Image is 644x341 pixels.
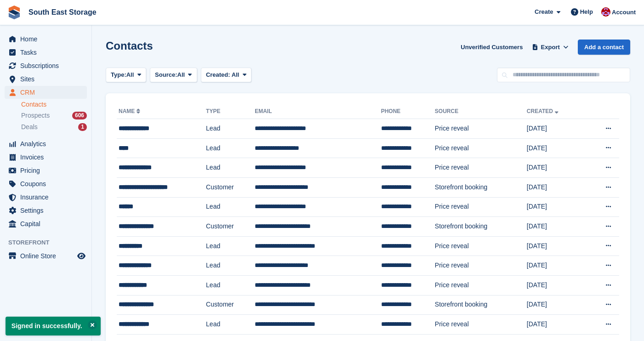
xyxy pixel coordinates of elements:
[5,250,87,262] a: menu
[578,40,630,55] a: Add a contact
[20,191,75,204] span: Insurance
[106,68,146,83] button: Type: All
[5,86,87,99] a: menu
[21,111,87,120] a: Prospects 606
[541,43,560,52] span: Export
[5,33,87,45] a: menu
[20,46,75,59] span: Tasks
[177,70,185,80] span: All
[527,158,586,178] td: [DATE]
[206,315,255,335] td: Lead
[435,295,527,315] td: Storefront booking
[527,108,560,114] a: Created
[527,197,586,217] td: [DATE]
[435,158,527,178] td: Price reveal
[5,164,87,177] a: menu
[5,46,87,59] a: menu
[5,151,87,164] a: menu
[206,177,255,197] td: Customer
[206,275,255,295] td: Lead
[5,177,87,190] a: menu
[20,151,75,164] span: Invoices
[20,164,75,177] span: Pricing
[435,177,527,197] td: Storefront booking
[150,68,197,83] button: Source: All
[206,138,255,158] td: Lead
[5,191,87,204] a: menu
[527,217,586,237] td: [DATE]
[206,236,255,256] td: Lead
[206,104,255,119] th: Type
[7,6,21,19] img: stora-icon-8386f47178a22dfd0bd8f6a31ec36ba5ce8667c1dd55bd0f319d3a0aa187defe.svg
[527,177,586,197] td: [DATE]
[21,122,87,132] a: Deals 1
[72,112,87,119] div: 606
[21,123,38,131] span: Deals
[21,111,50,120] span: Prospects
[111,70,126,80] span: Type:
[20,177,75,190] span: Coupons
[527,315,586,335] td: [DATE]
[5,137,87,150] a: menu
[435,197,527,217] td: Price reveal
[580,7,593,17] span: Help
[20,137,75,150] span: Analytics
[20,86,75,99] span: CRM
[25,5,100,20] a: South East Storage
[232,71,239,78] span: All
[201,68,251,83] button: Created: All
[601,7,610,17] img: Roger Norris
[20,33,75,45] span: Home
[76,250,87,261] a: Preview store
[530,40,570,55] button: Export
[206,158,255,178] td: Lead
[435,104,527,119] th: Source
[206,119,255,139] td: Lead
[20,204,75,217] span: Settings
[435,275,527,295] td: Price reveal
[527,236,586,256] td: [DATE]
[5,204,87,217] a: menu
[381,104,435,119] th: Phone
[612,8,636,17] span: Account
[8,238,91,247] span: Storefront
[435,138,527,158] td: Price reveal
[119,108,142,114] a: Name
[457,40,526,55] a: Unverified Customers
[126,70,134,80] span: All
[527,119,586,139] td: [DATE]
[435,315,527,335] td: Price reveal
[20,217,75,230] span: Capital
[206,71,230,78] span: Created:
[206,217,255,237] td: Customer
[435,236,527,256] td: Price reveal
[5,73,87,85] a: menu
[435,119,527,139] td: Price reveal
[206,295,255,315] td: Customer
[206,197,255,217] td: Lead
[535,7,553,17] span: Create
[78,123,87,131] div: 1
[206,256,255,276] td: Lead
[20,59,75,72] span: Subscriptions
[435,217,527,237] td: Storefront booking
[527,295,586,315] td: [DATE]
[527,275,586,295] td: [DATE]
[20,250,75,262] span: Online Store
[435,256,527,276] td: Price reveal
[527,256,586,276] td: [DATE]
[255,104,381,119] th: Email
[106,40,153,52] h1: Contacts
[155,70,177,80] span: Source:
[21,100,87,109] a: Contacts
[6,317,101,335] p: Signed in successfully.
[5,217,87,230] a: menu
[20,73,75,85] span: Sites
[5,59,87,72] a: menu
[527,138,586,158] td: [DATE]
